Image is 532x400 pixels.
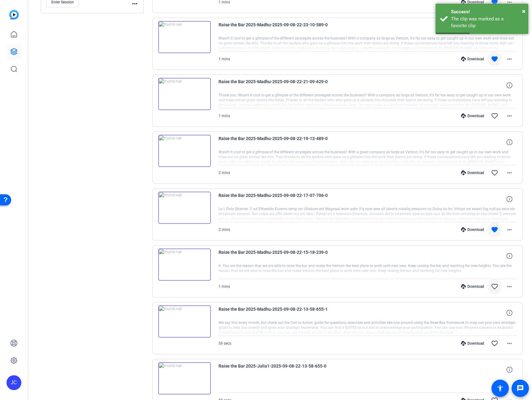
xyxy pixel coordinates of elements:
span: Raise the Bar 2025-Madhu-2025-09-08-22-15-18-239-0 [219,249,333,263]
div: Download [458,170,487,175]
mat-icon: more_horiz [506,55,513,63]
img: thumb-nail [158,78,211,110]
span: 1 mins [219,57,230,61]
div: JC [6,375,21,390]
span: Raise the Bar 2025-Madhu-2025-09-08-22-21-09-629-0 [219,78,333,93]
span: Raise the Bar 2025-Julia1-2025-09-08-22-13-58-655-0 [219,362,333,377]
span: Raise the Bar 2025-Madhu-2025-09-08-22-23-10-589-0 [219,21,333,36]
mat-icon: favorite [491,55,498,63]
img: thumb-nail [158,362,211,394]
div: The clip was marked as a favorite clip [451,15,524,29]
img: thumb-nail [158,21,211,53]
img: blue-gradient.svg [9,10,19,19]
span: × [522,7,526,15]
img: thumb-nail [158,192,211,224]
span: Raise the Bar 2025-Madhu-2025-09-08-22-19-13-489-0 [219,135,333,150]
span: 2 mins [219,171,230,175]
mat-icon: more_horiz [506,283,513,290]
img: thumb-nail [158,135,211,167]
span: 59 secs [219,341,231,346]
span: Raise the Bar 2025-Madhu-2025-09-08-22-17-07-706-0 [219,192,333,206]
mat-icon: more_horiz [506,112,513,120]
mat-icon: favorite_border [491,169,498,177]
mat-icon: more_horiz [506,169,513,177]
mat-icon: more_horiz [506,340,513,347]
mat-icon: message [517,385,524,392]
mat-icon: favorite [491,226,498,233]
div: Download [458,57,487,62]
span: 1 mins [219,114,230,118]
div: Download [458,284,487,289]
span: 2 mins [219,228,230,232]
mat-icon: accessibility [496,385,504,392]
mat-icon: favorite_border [491,283,498,290]
div: Download [458,113,487,118]
img: thumb-nail [158,305,211,338]
div: Download [458,227,487,232]
span: Raise the Bar 2025-Madhu-2025-09-08-22-13-58-655-1 [219,305,333,320]
div: Success! [451,8,524,15]
mat-icon: more_horiz [506,226,513,233]
mat-icon: favorite_border [491,340,498,347]
img: thumb-nail [158,249,211,281]
span: 1 mins [219,284,230,289]
mat-icon: favorite_border [491,112,498,120]
div: Download [458,341,487,346]
button: Close [522,6,526,16]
